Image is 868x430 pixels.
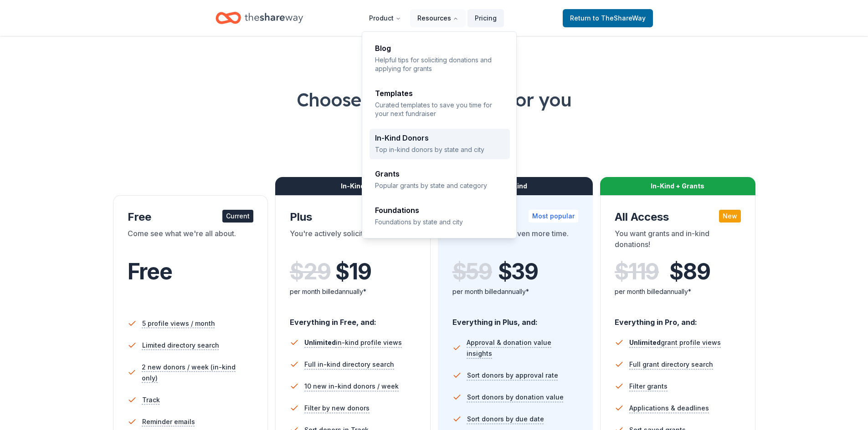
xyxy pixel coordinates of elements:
[304,359,394,370] span: Full in-kind directory search
[216,7,303,29] a: Home
[615,210,741,224] div: All Access
[719,210,741,223] div: New
[467,370,558,381] span: Sort donors by approval rate
[370,84,510,124] a: TemplatesCurated templates to save you time for your next fundraiser
[570,13,646,24] span: Return
[142,340,219,351] span: Limited directory search
[375,56,504,73] p: Helpful tips for soliciting donations and applying for grants
[128,258,172,285] span: Free
[275,177,431,195] div: In-Kind
[452,228,579,253] div: You want to save even more time.
[629,359,713,370] span: Full grant directory search
[375,101,504,118] p: Curated templates to save you time for your next fundraiser
[142,362,253,384] span: 2 new donors / week (in-kind only)
[304,339,336,346] span: Unlimited
[615,286,741,297] div: per month billed annually*
[629,339,721,346] span: grant profile views
[529,210,578,223] div: Most popular
[600,177,755,195] div: In-Kind + Grants
[36,87,832,112] h1: Choose the perfect plan for you
[128,228,254,253] div: Come see what we're all about.
[142,395,160,405] span: Track
[290,309,416,328] div: Everything in Free, and:
[370,129,510,159] a: In-Kind DonorsTop in-kind donors by state and city
[142,318,215,329] span: 5 profile views / month
[669,259,710,284] span: $ 89
[498,259,538,284] span: $ 39
[375,90,504,97] div: Templates
[375,207,504,214] div: Foundations
[290,228,416,253] div: You're actively soliciting donations.
[410,9,466,27] button: Resources
[629,339,661,346] span: Unlimited
[375,170,504,177] div: Grants
[467,392,564,403] span: Sort donors by donation value
[615,228,741,253] div: You want grants and in-kind donations!
[290,286,416,297] div: per month billed annually*
[128,210,254,224] div: Free
[335,259,371,284] span: $ 19
[467,9,504,27] a: Pricing
[629,381,668,392] span: Filter grants
[375,145,504,154] p: Top in-kind donors by state and city
[375,218,504,226] p: Foundations by state and city
[290,210,416,224] div: Plus
[375,181,504,190] p: Popular grants by state and category
[362,9,408,27] button: Product
[375,134,504,142] div: In-Kind Donors
[222,210,253,223] div: Current
[467,414,544,425] span: Sort donors by due date
[563,9,653,27] a: Returnto TheShareWay
[452,286,579,297] div: per month billed annually*
[304,403,370,414] span: Filter by new donors
[142,416,195,427] span: Reminder emails
[362,7,504,29] nav: Main
[370,201,510,232] a: FoundationsFoundations by state and city
[375,45,504,52] div: Blog
[615,309,741,328] div: Everything in Pro, and:
[370,165,510,195] a: GrantsPopular grants by state and category
[629,403,709,414] span: Applications & deadlines
[362,32,517,239] div: Resources
[593,14,646,22] span: to TheShareWay
[467,337,578,359] span: Approval & donation value insights
[452,309,579,328] div: Everything in Plus, and:
[304,339,402,346] span: in-kind profile views
[370,39,510,79] a: BlogHelpful tips for soliciting donations and applying for grants
[304,381,399,392] span: 10 new in-kind donors / week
